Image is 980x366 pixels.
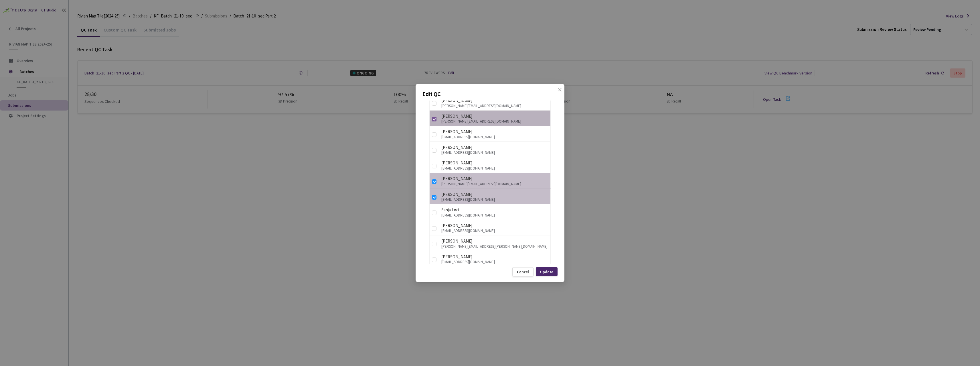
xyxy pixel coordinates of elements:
div: [PERSON_NAME] [441,253,548,260]
div: Sanja Loci [441,206,548,213]
div: [EMAIL_ADDRESS][DOMAIN_NAME] [441,213,548,217]
div: [EMAIL_ADDRESS][DOMAIN_NAME] [441,135,548,139]
div: [EMAIL_ADDRESS][DOMAIN_NAME] [441,198,548,202]
div: [EMAIL_ADDRESS][DOMAIN_NAME] [441,151,548,155]
div: [PERSON_NAME][EMAIL_ADDRESS][PERSON_NAME][DOMAIN_NAME] [441,245,548,249]
div: [EMAIL_ADDRESS][DOMAIN_NAME] [441,260,548,264]
div: [PERSON_NAME] [441,175,548,182]
div: [PERSON_NAME][EMAIL_ADDRESS][DOMAIN_NAME] [441,104,548,108]
div: [PERSON_NAME] [441,191,548,198]
div: [PERSON_NAME] [441,128,548,135]
div: [PERSON_NAME] [441,222,548,229]
p: Edit QC [422,90,558,98]
button: Close [552,87,561,97]
div: [PERSON_NAME] [441,160,548,166]
div: Update [540,269,553,274]
div: [PERSON_NAME] [441,144,548,151]
div: [PERSON_NAME][EMAIL_ADDRESS][DOMAIN_NAME] [441,119,548,123]
div: [PERSON_NAME][EMAIL_ADDRESS][DOMAIN_NAME] [441,182,548,186]
div: Cancel [517,269,529,274]
div: [EMAIL_ADDRESS][DOMAIN_NAME] [441,229,548,233]
div: [PERSON_NAME] [441,113,548,120]
div: [PERSON_NAME] [441,97,548,104]
div: [EMAIL_ADDRESS][DOMAIN_NAME] [441,166,548,170]
div: [PERSON_NAME] [441,238,548,245]
span: close [558,87,562,103]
